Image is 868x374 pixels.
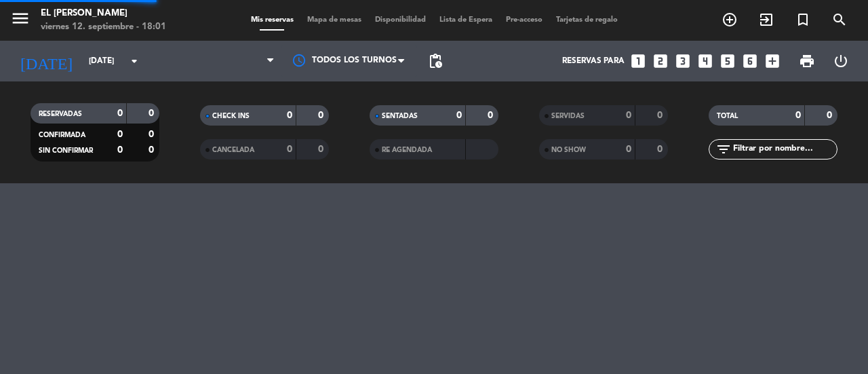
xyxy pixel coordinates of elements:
span: CANCELADA [212,147,254,153]
strong: 0 [657,145,665,154]
span: Mapa de mesas [300,16,368,24]
span: SENTADAS [382,113,418,119]
span: CHECK INS [212,113,250,119]
span: pending_actions [427,53,443,69]
input: Filtrar por nombre... [732,142,837,157]
span: Tarjetas de regalo [549,16,625,24]
span: Mis reservas [244,16,300,24]
i: looks_5 [719,52,736,70]
i: looks_two [652,52,669,70]
span: print [799,53,815,69]
strong: 0 [827,111,835,120]
strong: 0 [117,130,123,139]
i: looks_3 [674,52,692,70]
i: menu [10,8,31,29]
strong: 0 [117,109,123,118]
i: exit_to_app [758,12,774,28]
strong: 0 [795,111,801,120]
strong: 0 [456,111,462,120]
strong: 0 [657,111,665,120]
i: add_circle_outline [722,12,738,28]
span: Lista de Espera [433,16,499,24]
span: TOTAL [717,113,738,119]
span: CONFIRMADA [39,132,85,138]
strong: 0 [149,109,157,118]
span: Disponibilidad [368,16,433,24]
span: Reservas para [562,56,625,66]
strong: 0 [626,111,631,120]
i: arrow_drop_down [126,53,142,69]
i: looks_6 [741,52,759,70]
span: RESERVADAS [39,111,82,117]
strong: 0 [488,111,496,120]
i: turned_in_not [795,12,811,28]
i: [DATE] [10,46,82,76]
strong: 0 [287,145,292,154]
i: looks_4 [696,52,714,70]
div: viernes 12. septiembre - 18:01 [41,20,166,34]
strong: 0 [287,111,292,120]
strong: 0 [318,111,326,120]
strong: 0 [626,145,631,154]
span: SERVIDAS [551,113,585,119]
i: add_box [764,52,781,70]
div: El [PERSON_NAME] [41,7,166,20]
strong: 0 [149,130,157,139]
i: filter_list [715,141,732,157]
span: RE AGENDADA [382,147,432,153]
span: Pre-acceso [499,16,549,24]
div: LOG OUT [824,41,858,81]
span: SIN CONFIRMAR [39,147,93,154]
button: menu [10,8,31,33]
strong: 0 [318,145,326,154]
span: NO SHOW [551,147,586,153]
i: search [831,12,848,28]
strong: 0 [117,145,123,155]
i: looks_one [629,52,647,70]
strong: 0 [149,145,157,155]
i: power_settings_new [833,53,849,69]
